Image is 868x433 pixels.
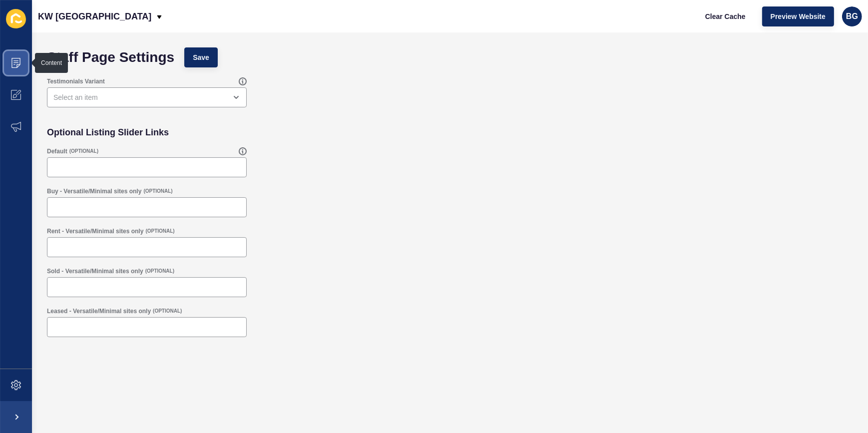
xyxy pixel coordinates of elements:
[47,267,143,275] label: Sold - Versatile/Minimal sites only
[47,77,105,85] label: Testimonials Variant
[41,59,62,67] div: Content
[47,307,151,315] label: Leased - Versatile/Minimal sites only
[47,87,247,107] div: open menu
[846,11,858,21] span: BG
[47,147,67,155] label: Default
[153,308,182,315] span: (OPTIONAL)
[143,188,172,195] span: (OPTIONAL)
[38,4,151,29] p: KW [GEOGRAPHIC_DATA]
[47,187,141,195] label: Buy - Versatile/Minimal sites only
[47,52,174,62] h1: Staff Page Settings
[697,6,754,26] button: Clear Cache
[47,227,143,235] label: Rent - Versatile/Minimal sites only
[184,47,218,67] button: Save
[705,11,746,21] span: Clear Cache
[145,268,174,275] span: (OPTIONAL)
[771,11,826,21] span: Preview Website
[762,6,834,26] button: Preview Website
[69,148,98,155] span: (OPTIONAL)
[193,52,209,62] span: Save
[47,127,169,137] h2: Optional Listing Slider Links
[145,228,174,235] span: (OPTIONAL)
